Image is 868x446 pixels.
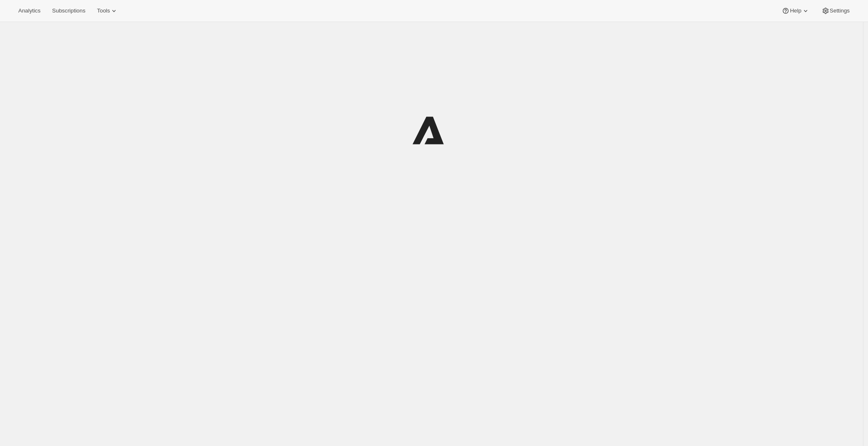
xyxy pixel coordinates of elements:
[13,5,45,17] button: Analytics
[777,5,814,17] button: Help
[97,7,110,14] span: Tools
[830,7,850,14] span: Settings
[790,7,801,14] span: Help
[816,5,855,17] button: Settings
[47,5,90,17] button: Subscriptions
[52,7,85,14] span: Subscriptions
[92,5,123,17] button: Tools
[18,7,40,14] span: Analytics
